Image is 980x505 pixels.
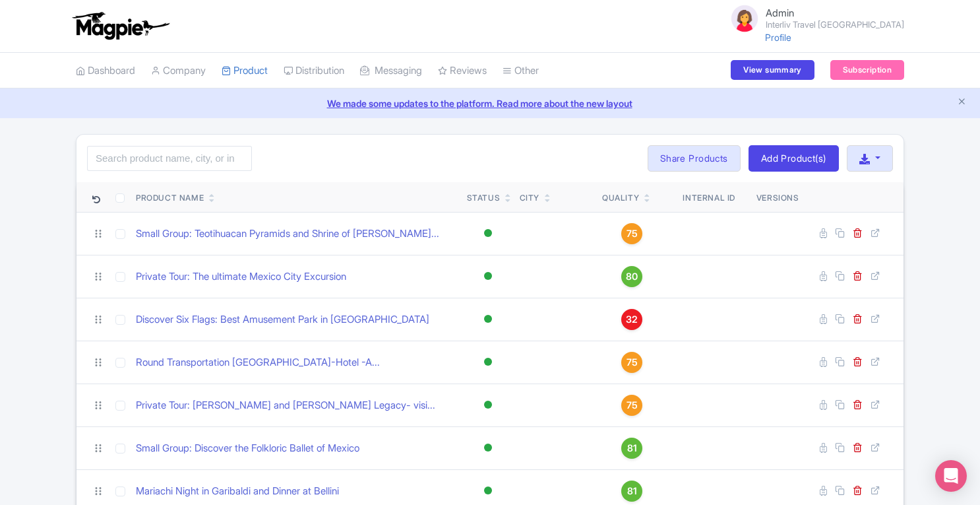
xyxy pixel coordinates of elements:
span: 81 [627,441,637,455]
a: 75 [602,223,662,244]
span: 75 [627,355,638,370]
a: Discover Six Flags: Best Amusement Park in [GEOGRAPHIC_DATA] [136,312,429,327]
a: 75 [602,352,662,373]
div: Open Intercom Messenger [935,460,967,492]
input: Search product name, city, or interal id [87,146,252,171]
a: Mariachi Night in Garibaldi and Dinner at Bellini [136,484,339,499]
span: 81 [627,484,637,498]
a: Private Tour: [PERSON_NAME] and [PERSON_NAME] Legacy- visi... [136,398,435,413]
a: Add Product(s) [749,145,839,172]
a: Profile [765,32,791,43]
a: Company [151,53,206,89]
div: Active [481,353,495,372]
a: Messaging [360,53,422,89]
div: Status [467,192,501,204]
div: Active [481,224,495,243]
a: Reviews [438,53,487,89]
span: 75 [627,226,638,241]
span: 80 [626,269,638,284]
a: 81 [602,438,662,459]
a: Small Group: Teotihuacan Pyramids and Shrine of [PERSON_NAME]... [136,226,439,242]
div: Quality [602,192,639,204]
a: 81 [602,481,662,502]
a: Other [503,53,539,89]
a: Product [222,53,268,89]
small: Interliv Travel [GEOGRAPHIC_DATA] [766,20,904,29]
div: Active [481,438,495,457]
button: Close announcement [957,95,967,110]
a: Dashboard [76,53,135,89]
a: Private Tour: The ultimate Mexico City Excursion [136,269,346,285]
th: Versions [751,182,805,213]
div: Active [481,395,495,415]
img: avatar_key_member-9c1dde93af8b07d7383eb8b5fb890c87.png [729,3,760,34]
a: We made some updates to the platform. Read more about the new layout [8,96,972,110]
a: Subscription [830,60,904,80]
a: Small Group: Discover the Folkloric Ballet of Mexico [136,441,359,456]
div: Product Name [136,192,204,204]
a: 80 [602,266,662,287]
img: logo-ab69f6fb50320c5b225c76a69d11143b.png [69,11,171,40]
span: 32 [626,312,638,327]
div: Active [481,310,495,329]
th: Internal ID [667,182,751,213]
a: Distribution [284,53,344,89]
span: 75 [627,398,638,413]
div: Active [481,267,495,286]
a: 32 [602,309,662,330]
div: Active [481,481,495,500]
a: 75 [602,395,662,416]
a: Share Products [648,145,741,172]
span: Admin [766,7,794,19]
a: View summary [731,60,814,80]
a: Admin Interliv Travel [GEOGRAPHIC_DATA] [721,3,904,34]
div: City [520,192,539,204]
a: Round Transportation [GEOGRAPHIC_DATA]-Hotel -A... [136,355,380,370]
